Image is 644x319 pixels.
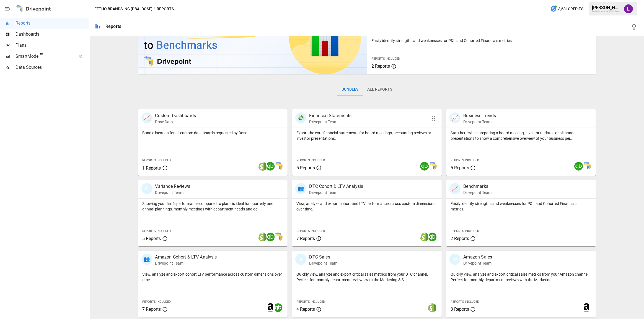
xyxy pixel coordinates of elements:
div: 🛍 [295,254,306,265]
p: Easily identify strengths and weaknesses for P&L and Cohorted Financials metrics. [451,201,591,212]
span: Dashboards [15,31,89,38]
p: Benchmarks [463,183,492,190]
span: Reports Included [143,300,171,304]
img: smart model [582,162,591,171]
div: 🛍 [449,254,461,265]
p: DTC Cohort & LTV Analysis [309,183,363,190]
span: ™ [40,52,43,59]
img: quickbooks [274,303,283,312]
img: shopify [258,233,267,241]
img: smart model [274,233,283,241]
img: quickbooks [428,233,437,241]
button: 3,631Credits [548,4,586,14]
img: shopify [420,233,429,241]
p: Drivepoint Team [309,260,337,266]
button: Libby Knowles [621,1,636,17]
p: Bundle location for all custom dashboards requested by Dose. [143,130,283,136]
span: 5 Reports [143,236,161,241]
span: 2 Reports [371,64,390,69]
img: smart model [274,162,283,171]
span: Reports Included [451,300,479,304]
p: Showing your firm's performance compared to plans is ideal for quarterly and annual plannings, mo... [143,201,283,212]
img: quickbooks [420,162,429,171]
p: Drivepoint Team [463,260,492,266]
p: Amazon Cohort & LTV Analysis [155,254,217,260]
p: Export the core financial statements for board meetings, accounting reviews or investor presentat... [296,130,437,141]
span: 5 Reports [451,165,469,170]
button: Eetho Brands Inc (DBA: Dose) [94,6,152,12]
span: 2 Reports [451,236,469,241]
p: Easily identify strengths and weaknesses for P&L and Cohorted Financials metrics. [371,38,592,43]
button: All Reports [363,83,397,96]
p: Quickly view, analyze and export critical sales metrics from your Amazon channel. Perfect for mon... [451,271,591,283]
img: smart model [428,162,437,171]
span: Reports Included [143,229,171,233]
span: Reports Included [296,300,325,304]
div: 🗓 [141,183,152,194]
div: 👥 [141,254,152,265]
div: 📈 [449,112,461,123]
span: Reports [15,20,89,27]
img: amazon [582,303,591,312]
img: quickbooks [266,162,275,171]
span: 4 Reports [296,307,315,312]
img: quickbooks [266,233,275,241]
p: Dose Daily [155,119,196,125]
p: Variance Reviews [155,183,190,190]
p: Business Trends [463,112,496,119]
div: Reports [105,24,121,29]
span: 1 Reports [143,165,161,171]
div: 📈 [449,183,461,194]
button: Bundles [337,83,363,96]
img: amazon [266,303,275,312]
p: Financial Statements [309,112,351,119]
span: Reports Included [451,159,479,162]
span: Reports Included [371,57,400,60]
div: 📈 [141,112,152,123]
p: Start here when preparing a board meeting, investor updates or all-hands presentations to show a ... [451,130,591,141]
span: 3,631 Credits [558,6,583,12]
span: 7 Reports [296,236,315,241]
p: Drivepoint Team [155,260,217,266]
img: video thumbnail [138,2,367,74]
div: [PERSON_NAME] [592,5,621,10]
img: shopify [258,162,267,171]
img: quickbooks [574,162,583,171]
p: Drivepoint Team [309,119,351,125]
span: 7 Reports [143,307,161,312]
span: 3 Reports [451,307,469,312]
span: Reports Included [296,159,325,162]
p: Drivepoint Team [463,190,492,195]
p: DTC Sales [309,254,337,260]
p: Drivepoint Team [155,190,190,195]
div: 👥 [295,183,306,194]
span: Reports Included [296,229,325,233]
span: Reports Included [451,229,479,233]
div: Eetho Brands Inc (DBA: Dose) [592,10,621,13]
img: shopify [428,303,437,312]
span: 5 Reports [296,165,315,170]
div: / [154,6,156,12]
div: 💸 [295,112,306,123]
p: Drivepoint Team [463,119,496,125]
img: Libby Knowles [624,4,633,13]
p: Amazon Sales [463,254,492,260]
span: Plans [15,42,89,49]
p: View, analyze and export cohort LTV performance across custom dimensions over time. [143,271,283,283]
span: SmartModel [15,53,73,60]
p: Quickly view, analyze and export critical sales metrics from your DTC channel. Perfect for monthl... [296,271,437,283]
p: View, analyze and export cohort and LTV performance across custom dimensions over time. [296,201,437,212]
p: Drivepoint Team [309,190,363,195]
span: Reports Included [143,159,171,162]
p: Custom Dashboards [155,112,196,119]
span: Data Sources [15,64,89,71]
